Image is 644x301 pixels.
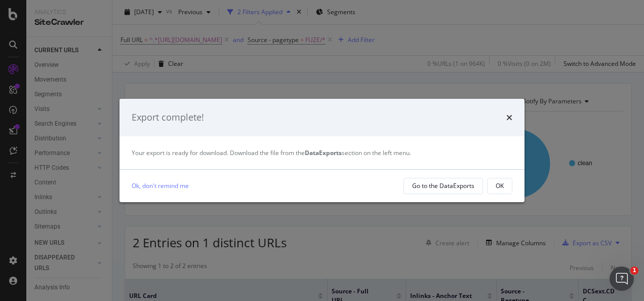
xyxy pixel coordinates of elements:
[496,181,504,190] div: OK
[132,111,204,124] div: Export complete!
[132,148,512,157] div: Your export is ready for download. Download the file from the
[487,178,512,194] button: OK
[305,148,342,157] strong: DataExports
[119,99,525,202] div: modal
[412,181,474,190] div: Go to the DataExports
[132,180,189,191] a: Ok, don't remind me
[610,267,634,291] iframe: Intercom live chat
[506,111,512,124] div: times
[630,267,638,275] span: 1
[404,178,483,194] button: Go to the DataExports
[305,148,411,157] span: section on the left menu.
